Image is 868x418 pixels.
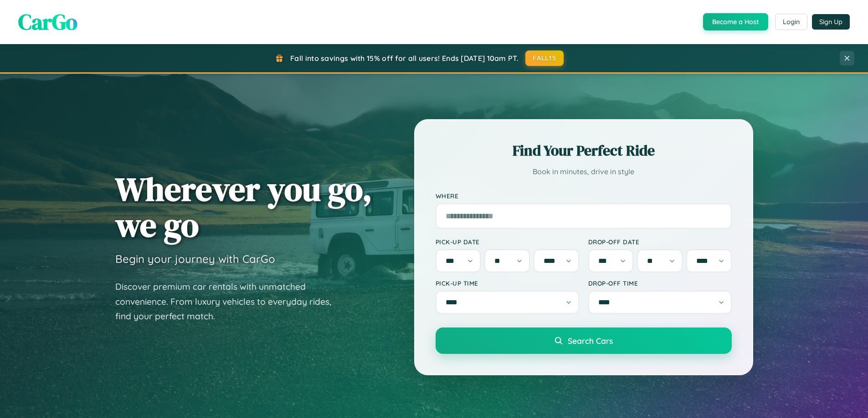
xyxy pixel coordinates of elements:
p: Discover premium car rentals with unmatched convenience. From luxury vehicles to everyday rides, ... [115,279,343,324]
h2: Find Your Perfect Ride [436,141,732,161]
button: Become a Host [703,13,768,30]
span: Search Cars [568,336,613,346]
p: Book in minutes, drive in style [436,165,732,178]
h1: Wherever you go, we go [115,171,372,243]
button: Search Cars [436,327,732,354]
button: FALL15 [525,50,564,66]
span: Fall into savings with 15% off for all users! Ends [DATE] 10am PT. [290,54,519,63]
button: Login [775,14,807,30]
button: Sign Up [812,14,850,30]
label: Where [436,192,732,200]
label: Drop-off Date [588,238,732,246]
label: Pick-up Date [436,238,579,246]
span: CarGo [18,7,77,37]
label: Pick-up Time [436,279,579,287]
label: Drop-off Time [588,279,732,287]
h3: Begin your journey with CarGo [115,252,275,266]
